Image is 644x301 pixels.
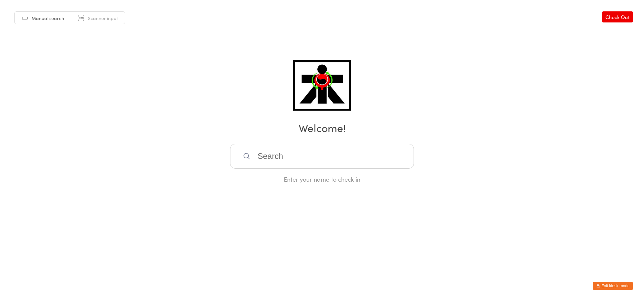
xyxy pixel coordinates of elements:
[32,15,64,21] span: Manual search
[602,11,633,22] a: Check Out
[230,175,414,183] div: Enter your name to check in
[230,144,414,169] input: Search
[293,60,351,111] img: ATI Martial Arts - Claremont
[593,282,633,290] button: Exit kiosk mode
[7,120,637,135] h2: Welcome!
[88,15,118,21] span: Scanner input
